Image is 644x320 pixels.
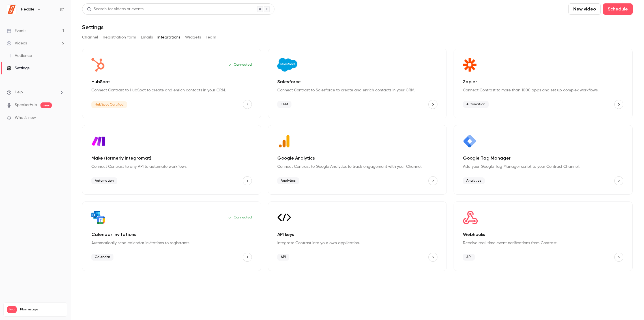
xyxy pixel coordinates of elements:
[91,231,252,238] p: Calendar Invitations
[228,215,252,220] p: Connected
[15,89,23,95] span: Help
[15,102,37,108] a: SpeakerHub
[277,164,438,169] p: Connect Contrast to Google Analytics to track engagement with your Channel.
[7,28,26,34] div: Events
[7,5,16,14] img: Peddle
[463,231,623,238] p: Webhooks
[428,253,437,262] button: API keys
[20,307,64,312] span: Plan usage
[463,155,623,162] p: Google Tag Manager
[454,49,633,118] div: Zapier
[157,33,181,42] button: Integrations
[277,177,299,184] span: Analytics
[463,78,623,85] p: Zapier
[568,3,601,15] button: New video
[614,100,623,109] button: Zapier
[277,231,438,238] p: API keys
[91,240,252,246] p: Automatically send calendar invitations to registrants.
[277,155,438,162] p: Google Analytics
[82,201,261,271] div: Calendar Invitations
[463,164,623,169] p: Add your Google Tag Manager script to your Contrast Channel.
[454,125,633,195] div: Google Tag Manager
[206,33,216,42] button: Team
[21,7,35,12] h6: Peddle
[428,176,437,185] button: Google Analytics
[103,33,136,42] button: Registration form
[277,87,438,93] p: Connect Contrast to Salesforce to create and enrich contacts in your CRM.
[614,176,623,185] button: Google Tag Manager
[463,240,623,246] p: Receive real-time event notifications from Contrast.
[7,40,27,46] div: Videos
[141,33,153,42] button: Emails
[91,78,252,85] p: HubSpot
[82,125,261,195] div: Make (formerly Integromat)
[454,201,633,271] div: Webhooks
[82,24,104,31] h1: Settings
[91,87,252,93] p: Connect Contrast to HubSpot to create and enrich contacts in your CRM.
[277,240,438,246] p: Integrate Contrast into your own application.
[463,254,475,261] span: API
[603,3,633,15] button: Schedule
[243,176,252,185] button: Make (formerly Integromat)
[243,100,252,109] button: HubSpot
[91,177,117,184] span: Automation
[7,65,29,71] div: Settings
[57,115,64,121] iframe: Noticeable Trigger
[82,33,98,42] button: Channel
[428,100,437,109] button: Salesforce
[277,101,291,108] span: CRM
[40,102,52,108] span: new
[7,306,17,313] span: Pro
[268,49,447,118] div: Salesforce
[91,101,127,108] span: HubSpot Certified
[243,253,252,262] button: Calendar Invitations
[82,49,261,118] div: HubSpot
[277,254,289,261] span: API
[87,6,143,12] div: Search for videos or events
[463,101,489,108] span: Automation
[185,33,201,42] button: Widgets
[7,89,64,95] li: help-dropdown-opener
[463,177,485,184] span: Analytics
[91,155,252,162] p: Make (formerly Integromat)
[91,254,113,261] span: Calendar
[91,164,252,169] p: Connect Contrast to any API to automate workflows.
[228,63,252,67] p: Connected
[463,87,623,93] p: Connect Contrast to more than 1000 apps and set up complex workflows.
[277,78,438,85] p: Salesforce
[7,53,32,59] div: Audience
[15,115,36,121] span: What's new
[268,125,447,195] div: Google Analytics
[268,201,447,271] div: API keys
[614,253,623,262] button: Webhooks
